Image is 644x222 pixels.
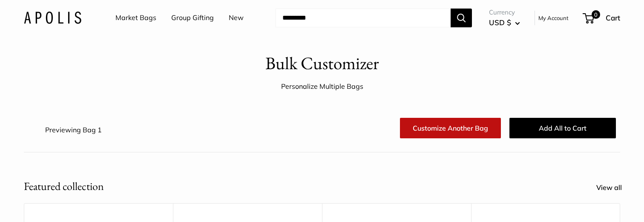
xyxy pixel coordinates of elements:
a: 0 Cart [584,11,620,25]
span: USD $ [489,18,511,27]
a: View all [596,181,631,194]
span: Cart [606,13,620,22]
span: 0 [592,10,600,19]
a: Customize Another Bag [400,118,501,138]
a: My Account [538,13,569,23]
h2: Featured collection [24,178,104,195]
span: Currency [489,6,520,18]
h1: Bulk Customizer [265,51,379,76]
button: USD $ [489,16,520,29]
a: Market Bags [115,12,156,24]
input: Search... [276,9,451,27]
a: New [229,12,244,24]
a: Group Gifting [171,12,214,24]
img: Apolis [24,12,81,24]
span: Previewing Bag 1 [45,126,102,134]
button: Search [451,9,472,27]
button: Add All to Cart [509,118,616,138]
div: Personalize Multiple Bags [281,80,363,93]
